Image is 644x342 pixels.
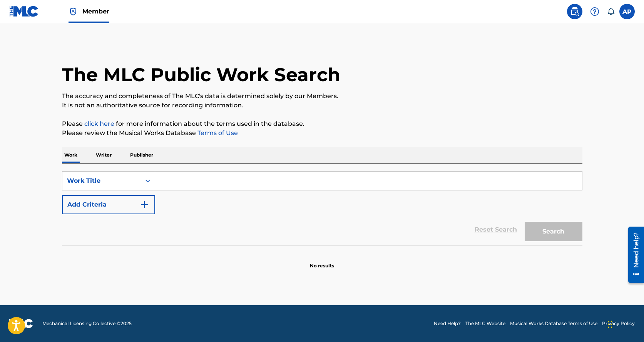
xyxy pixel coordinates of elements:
p: Publisher [128,147,156,163]
p: Work [62,147,80,163]
span: Member [82,7,109,16]
img: MLC Logo [9,6,39,17]
p: Please for more information about the terms used in the database. [62,119,582,128]
a: Public Search [567,4,582,19]
img: search [570,7,579,16]
div: Help [587,4,602,19]
iframe: Chat Widget [606,305,644,342]
p: Please review the Musical Works Database [62,128,582,138]
h1: The MLC Public Work Search [62,63,340,86]
a: Musical Works Database Terms of Use [510,320,597,327]
img: 9d2ae6d4665cec9f34b9.svg [140,200,149,209]
div: Drag [608,313,612,336]
div: Notifications [607,8,615,15]
p: Writer [94,147,114,163]
a: click here [84,120,114,127]
p: No results [310,253,334,269]
a: Terms of Use [196,129,238,137]
a: The MLC Website [465,320,505,327]
div: User Menu [619,4,635,19]
span: Mechanical Licensing Collective © 2025 [42,320,132,327]
button: Add Criteria [62,195,155,214]
form: Search Form [62,171,582,245]
a: Privacy Policy [602,320,635,327]
a: Need Help? [434,320,461,327]
img: help [590,7,599,16]
div: Work Title [67,176,136,185]
p: The accuracy and completeness of The MLC's data is determined solely by our Members. [62,92,582,101]
img: logo [9,319,33,328]
img: Top Rightsholder [69,7,78,16]
iframe: Resource Center [622,224,644,286]
p: It is not an authoritative source for recording information. [62,101,582,110]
